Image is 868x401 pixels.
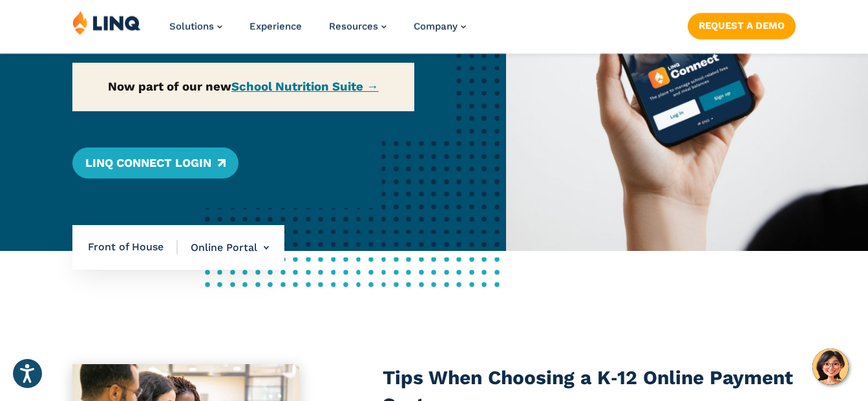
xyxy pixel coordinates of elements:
[249,21,302,32] a: Experience
[88,240,178,254] span: Front of House
[178,225,269,270] li: Online Portal
[72,147,238,179] a: LINQ Connect Login
[688,13,796,39] a: Request a Demo
[414,21,458,32] span: Company
[812,349,849,385] button: Hello, have a question? Let’s chat.
[169,21,222,32] a: Solutions
[108,80,379,94] strong: Now part of our new
[169,21,214,32] span: Solutions
[329,21,386,32] a: Resources
[72,10,141,35] img: LINQ | K‑12 Software
[688,10,796,39] nav: Button Navigation
[414,21,466,32] a: Company
[329,21,378,32] span: Resources
[169,10,466,53] nav: Primary Navigation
